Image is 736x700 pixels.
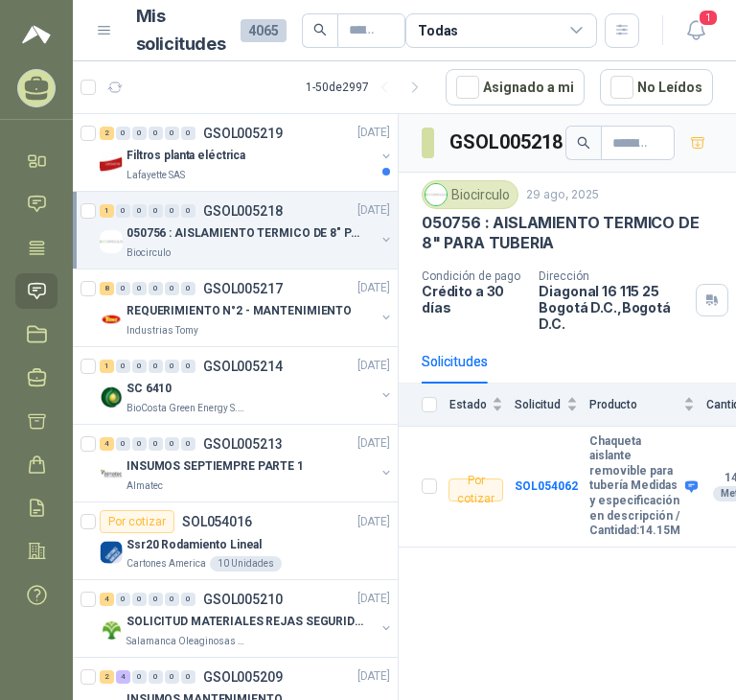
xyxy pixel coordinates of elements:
p: GSOL005217 [203,282,283,295]
p: Filtros planta eléctrica [126,148,245,166]
span: Producto [589,398,679,411]
div: 0 [132,127,147,140]
div: 0 [165,282,179,295]
div: 0 [116,282,130,295]
img: Company Logo [100,463,123,486]
div: 0 [149,204,163,218]
div: 0 [181,282,195,295]
a: SOL054062 [515,479,578,493]
p: 050756 : AISLAMIENTO TERMICO DE 8" PARA TUBERIA [126,225,365,244]
img: Logo peakr [22,23,51,46]
div: 0 [165,670,179,684]
p: Ssr20 Rodamiento Lineal [126,536,262,554]
p: 29 ago, 2025 [526,186,599,204]
p: Condición de pago [422,269,523,283]
div: 2 [100,670,114,684]
p: GSOL005219 [203,127,283,140]
p: INSUMOS SEPTIEMPRE PARTE 1 [126,458,304,477]
img: Company Logo [100,618,123,642]
div: Por cotizar [448,478,503,502]
p: [DATE] [357,358,390,376]
button: Asignado a mi [446,69,585,105]
p: SOLICITUD MATERIALES REJAS SEGURIDAD - OFICINA [126,614,365,632]
h1: Mis solicitudes [136,3,226,58]
p: Industrias Tomy [126,323,198,338]
div: 0 [149,360,163,373]
a: 4 0 0 0 0 0 GSOL005210[DATE] Company LogoSOLICITUD MATERIALES REJAS SEGURIDAD - OFICINASalamanca ... [100,588,394,649]
div: 8 [100,282,114,295]
p: [DATE] [357,513,390,531]
div: 0 [132,360,147,373]
span: search [577,136,590,150]
div: 0 [165,437,179,451]
a: 1 0 0 0 0 0 GSOL005214[DATE] Company LogoSC 6410BioCosta Green Energy S.A.S [100,355,394,416]
img: Company Logo [100,308,123,331]
button: No Leídos [600,69,713,105]
span: search [313,23,327,36]
div: 0 [116,593,130,606]
div: 1 [100,204,114,218]
p: 050756 : AISLAMIENTO TERMICO DE 8" PARA TUBERIA [422,213,713,254]
div: 0 [181,360,195,373]
p: GSOL005218 [203,204,283,218]
div: 0 [165,127,179,140]
th: Producto [589,384,706,427]
div: 4 [100,593,114,606]
p: Lafayette SAS [126,168,185,183]
div: Solicitudes [422,351,488,372]
div: 0 [149,127,163,140]
img: Company Logo [100,152,123,175]
p: Crédito a 30 días [422,283,523,315]
p: [DATE] [357,668,390,687]
div: 0 [132,670,147,684]
div: 4 [116,670,130,684]
button: 1 [678,13,713,48]
p: GSOL005213 [203,437,283,451]
span: Estado [448,398,488,411]
p: Cartones America [126,556,206,572]
p: Almatec [126,478,163,494]
div: Biocirculo [422,180,518,209]
div: 0 [116,360,130,373]
div: 0 [116,127,130,140]
p: BioCosta Green Energy S.A.S [126,401,247,416]
div: 0 [116,204,130,218]
p: Diagonal 16 115 25 Bogotá D.C. , Bogotá D.C. [539,283,688,332]
a: 8 0 0 0 0 0 GSOL005217[DATE] Company LogoREQUERIMIENTO N°2 - MANTENIMIENTOIndustrias Tomy [100,277,394,338]
div: 4 [100,437,114,451]
img: Company Logo [100,541,123,564]
p: Biocirculo [126,245,171,261]
p: GSOL005210 [203,593,283,606]
p: [DATE] [357,591,390,609]
p: [DATE] [357,280,390,298]
span: 4065 [241,19,287,42]
div: 1 [100,360,114,373]
span: Solicitud [515,398,563,411]
img: Company Logo [100,385,123,408]
div: 0 [149,670,163,684]
th: Solicitud [515,384,589,427]
a: 1 0 0 0 0 0 GSOL005218[DATE] Company Logo050756 : AISLAMIENTO TERMICO DE 8" PARA TUBERIABiocirculo [100,199,394,261]
a: 2 0 0 0 0 0 GSOL005219[DATE] Company LogoFiltros planta eléctricaLafayette SAS [100,122,394,183]
p: REQUERIMIENTO N°2 - MANTENIMIENTO [126,303,352,321]
p: GSOL005214 [203,360,283,373]
div: 0 [181,204,195,218]
div: 0 [116,437,130,451]
div: 0 [132,282,147,295]
a: Por cotizarSOL054016[DATE] Company LogoSsr20 Rodamiento LinealCartones America10 Unidades [73,502,398,580]
div: 1 - 50 de 2997 [306,72,430,103]
img: Company Logo [100,230,123,253]
p: SOL054016 [182,515,252,528]
div: 0 [165,593,179,606]
div: 10 Unidades [210,556,282,572]
div: Por cotizar [100,510,174,533]
p: [DATE] [357,202,390,221]
div: 0 [165,360,179,373]
p: Salamanca Oleaginosas SAS [126,634,247,649]
a: 4 0 0 0 0 0 GSOL005213[DATE] Company LogoINSUMOS SEPTIEMPRE PARTE 1Almatec [100,432,394,494]
b: Chaqueta aislante removible para tubería Medidas y especificación en descripción / Cantidad:14.15M [589,434,680,539]
p: Dirección [539,269,688,283]
div: 0 [149,437,163,451]
p: [DATE] [357,435,390,454]
div: 0 [149,282,163,295]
